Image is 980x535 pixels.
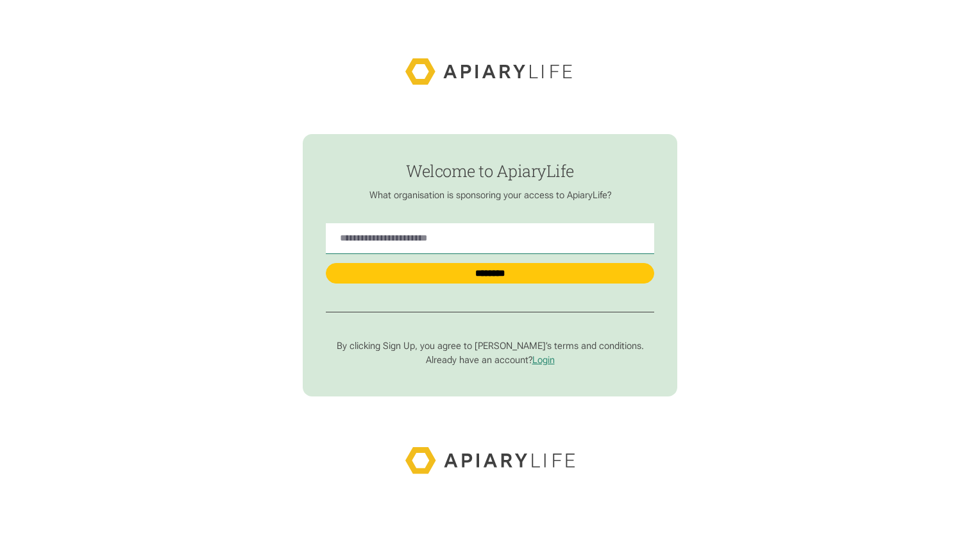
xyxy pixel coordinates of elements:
[303,134,678,397] form: find-employer
[326,162,654,180] h1: Welcome to ApiaryLife
[532,354,555,366] a: Login
[326,340,654,352] p: By clicking Sign Up, you agree to [PERSON_NAME]’s terms and conditions.
[326,189,654,201] p: What organisation is sponsoring your access to ApiaryLife?
[326,354,654,366] p: Already have an account?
